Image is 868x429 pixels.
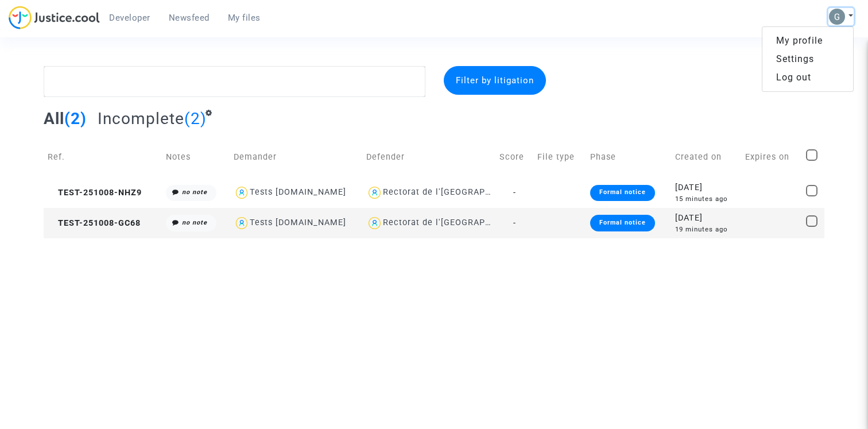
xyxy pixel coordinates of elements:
img: icon-user.svg [234,184,250,201]
span: Filter by litigation [456,75,534,86]
div: 19 minutes ago [675,225,738,234]
td: Notes [162,137,230,177]
span: TEST-251008-NHZ9 [48,188,142,198]
div: 15 minutes ago [675,194,738,204]
span: - [513,218,516,228]
div: Formal notice [590,185,655,201]
i: no note [182,219,207,226]
img: icon-user.svg [366,184,383,201]
span: My files [228,13,261,23]
div: [DATE] [675,212,738,225]
td: Expires on [741,137,801,177]
a: Log out [762,68,853,87]
i: no note [182,188,207,196]
td: Created on [671,137,742,177]
span: - [513,188,516,198]
td: Demander [230,137,363,177]
img: jc-logo.svg [9,6,100,29]
span: Developer [109,13,150,23]
img: icon-user.svg [366,215,383,231]
img: icon-user.svg [234,215,250,231]
img: AATXAJyyGWb9k3CA3zptGqLunqHkgdxp1S5gLrDkj0tO=s96-c [829,9,845,25]
a: Newsfeed [160,9,219,26]
span: (2) [64,109,87,128]
div: Rectorat de l'[GEOGRAPHIC_DATA] [383,218,529,227]
a: My files [219,9,270,26]
a: Settings [762,50,853,68]
div: [DATE] [675,181,738,194]
div: Tests [DOMAIN_NAME] [250,218,346,227]
div: Rectorat de l'[GEOGRAPHIC_DATA] [383,187,529,197]
a: Developer [100,9,160,26]
td: Phase [586,137,671,177]
div: Formal notice [590,215,655,231]
td: Defender [362,137,495,177]
span: TEST-251008-GC68 [48,218,141,228]
div: Tests [DOMAIN_NAME] [250,187,346,197]
span: Incomplete [98,109,184,128]
td: Ref. [44,137,162,177]
span: Newsfeed [169,13,210,23]
span: (2) [184,109,207,128]
span: All [44,109,64,128]
a: My profile [762,32,853,50]
td: Score [495,137,533,177]
td: File type [533,137,586,177]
